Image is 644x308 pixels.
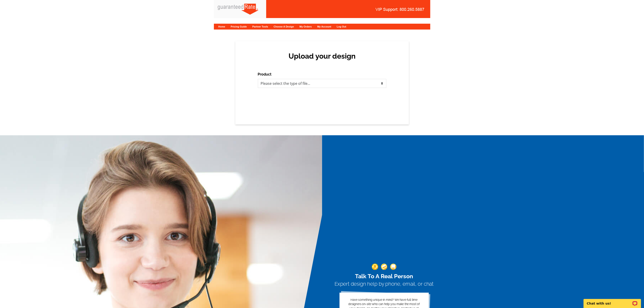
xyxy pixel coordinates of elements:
a: Partner Tools [252,25,268,28]
img: support-img-2.png [381,264,387,270]
img: support-img-1.png [372,264,378,270]
a: Pricing Guide [231,25,247,28]
iframe: LiveChat chat widget [581,294,644,308]
h2: Talk To A Real Person [335,273,434,280]
h3: Expert design help by phone, email, or chat [335,281,434,287]
a: My Account [317,25,331,28]
a: Choose A Design [274,25,294,28]
label: Product [258,72,272,77]
a: My Orders [300,25,312,28]
h2: Upload your design [262,52,382,60]
a: Home [218,25,225,28]
img: support-img-3_1.png [390,264,396,270]
a: Log Out [337,25,346,28]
